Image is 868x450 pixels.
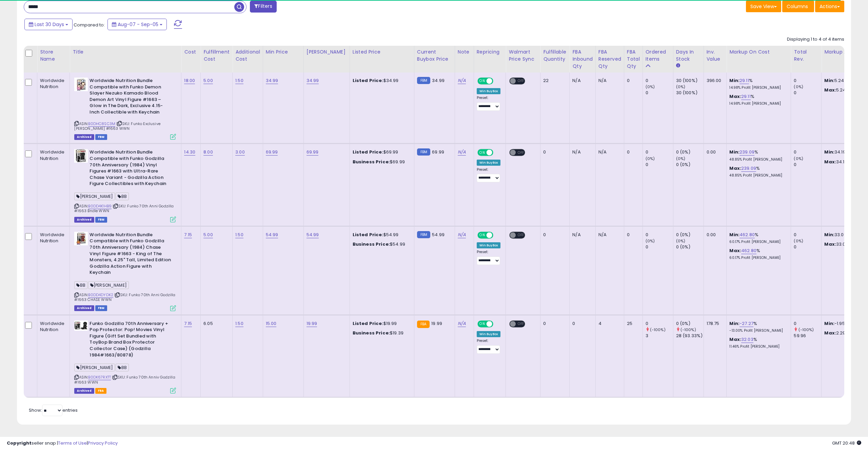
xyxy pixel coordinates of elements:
a: 29.11 [741,93,751,100]
a: 34.99 [307,77,319,84]
a: Privacy Policy [88,440,118,446]
a: 54.99 [307,231,319,238]
div: [PERSON_NAME] [307,48,347,56]
a: 7.15 [184,231,192,238]
div: 30 (100%) [676,90,704,96]
b: Max: [729,165,741,171]
small: (0%) [794,156,803,161]
small: (-100%) [798,327,814,332]
div: 0 (0%) [676,321,704,327]
b: Min: [729,231,739,238]
div: Win BuyBox [477,88,501,94]
span: OFF [492,78,503,84]
div: Preset: [477,167,501,183]
p: 14.98% Profit [PERSON_NAME] [729,101,786,106]
a: N/A [458,149,466,156]
a: 15.00 [266,320,277,327]
small: (0%) [794,238,803,244]
div: 0 [646,232,673,238]
p: 60.17% Profit [PERSON_NAME] [729,240,786,244]
a: 32.03 [741,336,753,343]
div: Preset: [477,96,501,111]
div: Markup on Cost [729,48,788,56]
img: 51KUJpohEUL._SL40_.jpg [74,149,88,163]
div: Preset: [477,339,501,354]
p: 60.17% Profit [PERSON_NAME] [729,255,786,260]
b: Listed Price: [353,77,383,84]
button: Actions [815,1,844,12]
div: 59.96 [794,333,821,339]
a: B0DD4DYDK2 [88,292,113,298]
a: 239.09 [739,149,754,156]
div: seller snap | | [7,440,118,447]
span: [PERSON_NAME] [74,192,115,200]
span: FBM [95,217,107,223]
div: 0 (0%) [676,162,704,168]
b: Listed Price: [353,231,383,238]
small: (-100%) [680,327,696,332]
p: 14.98% Profit [PERSON_NAME] [729,85,786,90]
div: Fulfillment Cost [203,48,230,63]
b: Worldwide Nutrition Bundle Compatible with Funko Godzilla 70th Anniversary (1984) Vinyl Figures #... [90,149,172,188]
div: Cost [184,48,198,56]
div: $54.99 [353,232,409,238]
div: Total Rev. [794,48,818,63]
small: (0%) [646,238,655,244]
strong: Min: [824,320,834,327]
a: 3.00 [235,149,245,156]
b: Min: [729,320,739,327]
span: [PERSON_NAME] [88,281,129,289]
div: % [729,165,786,178]
div: 22 [543,78,564,84]
a: N/A [458,77,466,84]
div: $69.99 [353,149,409,155]
p: 48.85% Profit [PERSON_NAME] [729,157,786,162]
p: 48.85% Profit [PERSON_NAME] [729,173,786,178]
b: Listed Price: [353,149,383,155]
div: 0 [794,90,821,96]
a: -27.27 [739,320,753,327]
strong: Min: [824,231,834,238]
div: Worldwide Nutrition [40,149,64,161]
b: Min: [729,149,739,155]
span: BB [74,281,87,289]
div: 0 [794,244,821,250]
span: Aug-07 - Sep-05 [118,21,158,28]
div: Note [458,48,471,56]
a: B0DD4K1HB9 [88,203,112,209]
div: N/A [598,78,619,84]
span: 19.99 [431,320,442,327]
strong: Copyright [7,440,32,446]
a: 69.99 [266,149,278,156]
span: OFF [492,321,503,327]
div: 30 (100%) [676,78,704,84]
b: Business Price: [353,241,390,247]
a: 34.99 [266,77,278,84]
div: 0 [794,162,821,168]
span: BB [116,192,129,200]
small: (0%) [646,84,655,89]
a: 8.00 [203,149,213,156]
small: (0%) [676,84,686,89]
div: % [729,321,786,333]
b: Funko Godzilla 70th Anniversary + Pop Protector: Pop! Movies Vinyl Figure (Gift Set Bundled with ... [90,321,172,360]
div: N/A [598,149,619,155]
a: 14.30 [184,149,195,156]
a: B0DHC8SC3M [88,121,115,127]
div: Displaying 1 to 4 of 4 items [787,36,844,43]
button: Last 30 Days [24,19,73,30]
a: 7.15 [184,320,192,327]
a: 18.00 [184,77,195,84]
button: Save View [746,1,781,12]
div: Worldwide Nutrition [40,321,64,333]
span: ON [478,321,487,327]
span: Listings that have been deleted from Seller Central [74,134,94,140]
div: % [729,78,786,90]
strong: Max: [824,159,836,165]
span: 69.99 [432,149,444,155]
div: % [729,232,786,244]
div: ASIN: [74,78,176,139]
a: 1.50 [235,77,243,84]
div: ASIN: [74,232,176,310]
div: Additional Cost [235,48,260,63]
